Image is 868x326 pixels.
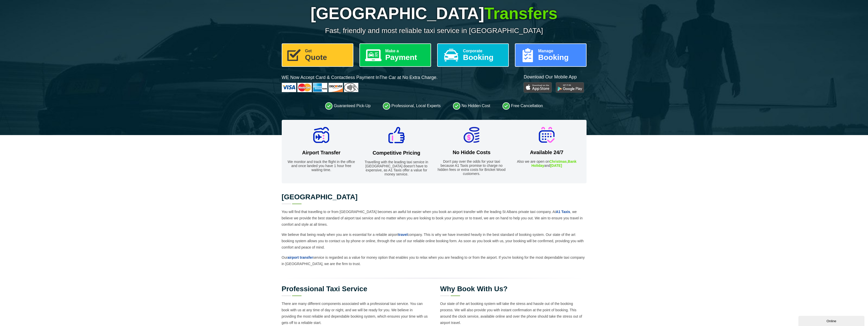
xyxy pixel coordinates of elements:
span: Corporate [463,49,504,53]
p: Download Our Mobile App [524,74,586,80]
a: GetQuote [282,43,353,67]
a: ManageBooking [515,43,587,67]
p: Our state of the art booking system will take the stress and hassle out of the booking process. W... [440,301,587,326]
li: No Hidden Cost [453,102,490,110]
img: Competitive Pricing Icon [388,127,405,143]
p: Our service is regarded as a value for money option that enables you to relax when you are headin... [282,254,587,267]
img: No Hidde Costs Icon [464,127,479,143]
p: Fast, friendly and most reliable taxi service in [GEOGRAPHIC_DATA] [282,27,587,35]
p: We believe that being ready when you are is essential for a reliable airport company. This is why... [282,232,587,251]
span: Make a [385,49,427,53]
h2: [GEOGRAPHIC_DATA] [282,193,587,201]
span: Get [305,49,349,53]
a: CorporateBooking [437,43,509,67]
a: Make aPayment [359,43,431,67]
img: Cards [282,83,358,92]
h2: No Hidde Costs [437,150,506,155]
li: Guaranteed Pick-Up [325,102,371,110]
a: travel [398,233,407,237]
span: Transfers [484,4,557,23]
h2: Competitive Pricing [362,150,431,156]
strong: Christmas [549,159,567,164]
img: Play Store [524,82,552,93]
img: Available 24/7 Icon [539,127,555,143]
p: You will find that travelling to or from [GEOGRAPHIC_DATA] becomes an awful lot easier when you b... [282,209,587,228]
strong: Bank Holiday [531,159,576,168]
span: The Car at No Extra Charge. [380,75,438,80]
p: WE Now Accept Card & Contactless Payment In [282,74,438,81]
p: Don't pay over the odds for your taxi because A1 Taxis promise to charge no hidden fees or extra ... [437,159,506,176]
img: Google Play [556,82,584,93]
li: Professional, Local Experts [383,102,441,110]
p: Also we are open on , and [512,159,581,168]
span: Manage [538,49,582,53]
h2: Professional Taxi Service [282,285,428,292]
strong: [DATE] [550,164,562,168]
p: We monitor and track the flight in the office and once landed you have 1 hour free waiting time. [287,160,356,172]
li: Free Cancellation [502,102,543,110]
iframe: chat widget [798,315,865,326]
a: A1 Taxis [556,210,570,214]
p: Travelling with the leading taxi service in [GEOGRAPHIC_DATA] doesn't have to expensive, as A1 Ta... [362,160,431,176]
img: Airport Transfer Icon [313,127,329,143]
h1: [GEOGRAPHIC_DATA] [282,4,587,23]
h2: Why book with us? [440,285,587,292]
h2: Available 24/7 [512,150,581,155]
h2: Airport Transfer [287,150,356,156]
a: airport transfer [288,255,313,259]
p: There are many different components associated with a professional taxi service. You can book wit... [282,301,428,326]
